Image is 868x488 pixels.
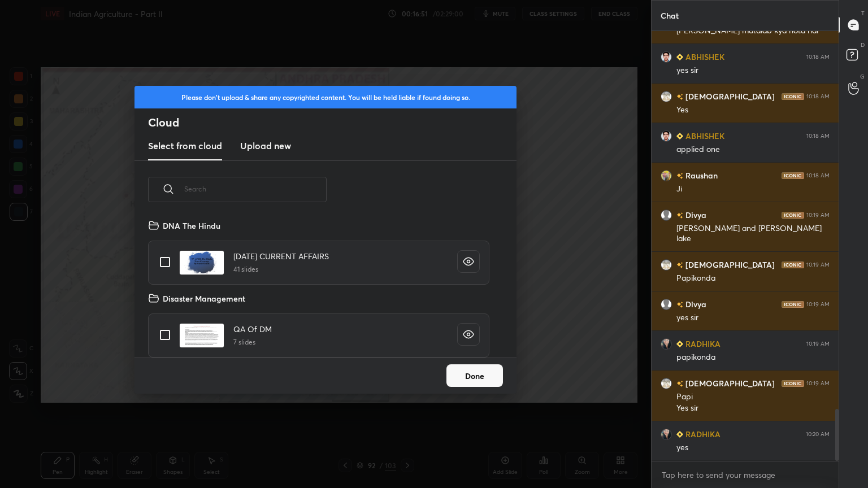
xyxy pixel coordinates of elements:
[683,338,721,350] h6: RADHIKA
[676,302,683,308] img: no-rating-badge.077c3623.svg
[683,209,706,221] h6: Divya
[782,212,804,219] img: iconic-dark.1390631f.png
[676,273,830,284] div: Papikonda
[683,130,724,142] h6: ABHISHEK
[860,72,865,81] p: G
[676,144,830,155] div: applied one
[676,133,683,140] img: Learner_Badge_beginner_1_8b307cf2a0.svg
[148,139,222,152] h3: Select from cloud
[661,130,672,142] img: f2418b8b0e644a549d498db1542f7120.jpg
[806,380,830,387] div: 10:19 AM
[661,259,672,271] img: c505b04db3d44a9ea43da2808c24d28d.jpg
[676,391,830,403] div: Papi
[676,403,830,414] div: Yes sir
[661,91,672,102] img: c505b04db3d44a9ea43da2808c24d28d.jpg
[806,54,830,60] div: 10:18 AM
[782,301,804,308] img: iconic-dark.1390631f.png
[782,262,804,268] img: iconic-dark.1390631f.png
[661,51,672,63] img: f2418b8b0e644a549d498db1542f7120.jpg
[806,93,830,100] div: 10:18 AM
[652,1,688,30] p: Chat
[676,94,683,100] img: no-rating-badge.077c3623.svg
[806,262,830,268] div: 10:19 AM
[676,262,683,268] img: no-rating-badge.077c3623.svg
[861,41,865,49] p: D
[661,170,672,181] img: 3a6b3a1bcfd143a5ac32e8b13c405b30.jpg
[184,165,327,213] input: Search
[661,378,672,389] img: c505b04db3d44a9ea43da2808c24d28d.jpg
[134,215,503,358] div: grid
[240,139,291,152] h3: Upload new
[683,259,775,271] h6: [DEMOGRAPHIC_DATA]
[661,429,672,440] img: 82aeb68ca4904973aabf3f56612d2775.jpg
[683,169,718,181] h6: Raushan
[676,442,830,454] div: yes
[676,173,683,179] img: no-rating-badge.077c3623.svg
[233,264,329,274] h5: 41 slides
[179,250,224,275] img: 1617692571RX8BK2.pdf
[683,51,724,63] h6: ABHISHEK
[676,352,830,363] div: papikonda
[676,25,830,37] div: [PERSON_NAME] matalab kya hota hai
[782,172,804,179] img: iconic-dark.1390631f.png
[676,54,683,60] img: Learner_Badge_beginner_1_8b307cf2a0.svg
[676,104,830,116] div: Yes
[676,223,830,245] div: [PERSON_NAME] and [PERSON_NAME] lake
[233,250,329,262] h4: [DATE] CURRENT AFFAIRS
[661,299,672,310] img: default.png
[676,184,830,195] div: Ji
[676,65,830,76] div: yes sir
[233,323,272,335] h4: QA Of DM
[446,364,503,387] button: Done
[806,431,830,438] div: 10:20 AM
[782,380,804,387] img: iconic-dark.1390631f.png
[163,293,245,304] h4: Disaster Management
[676,212,683,219] img: no-rating-badge.077c3623.svg
[652,31,839,461] div: grid
[661,210,672,221] img: default.png
[163,220,220,232] h4: DNA The Hindu
[676,431,683,438] img: Learner_Badge_beginner_1_8b307cf2a0.svg
[861,9,865,18] p: T
[179,323,224,348] img: 1640120124M2W8TD.pdf
[806,341,830,347] div: 10:19 AM
[683,90,775,102] h6: [DEMOGRAPHIC_DATA]
[676,312,830,324] div: yes sir
[683,377,775,389] h6: [DEMOGRAPHIC_DATA]
[134,86,517,108] div: Please don't upload & share any copyrighted content. You will be held liable if found doing so.
[676,381,683,387] img: no-rating-badge.077c3623.svg
[683,298,706,310] h6: Divya
[683,428,721,440] h6: RADHIKA
[806,301,830,308] div: 10:19 AM
[676,341,683,347] img: Learner_Badge_beginner_1_8b307cf2a0.svg
[806,172,830,179] div: 10:18 AM
[148,115,517,130] h2: Cloud
[233,337,272,347] h5: 7 slides
[806,212,830,219] div: 10:19 AM
[782,93,804,100] img: iconic-dark.1390631f.png
[661,338,672,350] img: 82aeb68ca4904973aabf3f56612d2775.jpg
[806,133,830,140] div: 10:18 AM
